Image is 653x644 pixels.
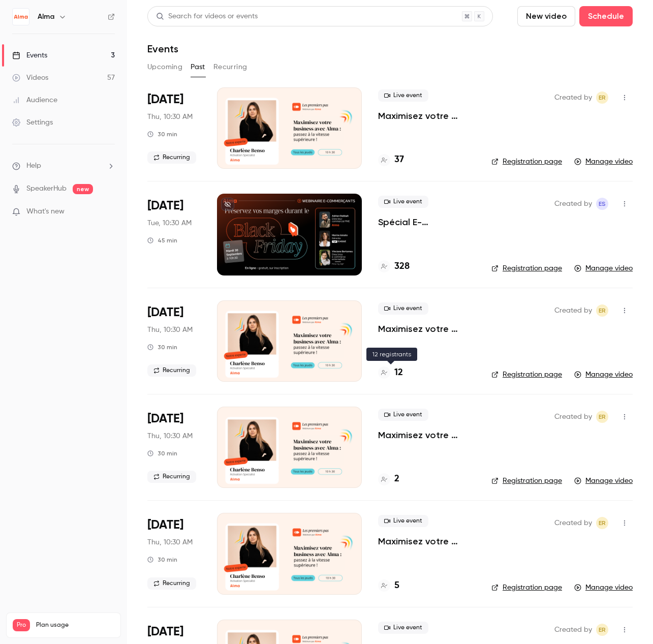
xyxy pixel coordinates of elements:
[213,59,247,75] button: Recurring
[147,112,193,122] span: Thu, 10:30 AM
[574,263,633,273] a: Manage video
[147,43,178,55] h1: Events
[554,91,592,104] span: Created by
[491,582,562,593] a: Registration page
[491,370,562,380] a: Registration page
[12,73,48,83] div: Videos
[13,619,30,631] span: Pro
[596,411,608,423] span: Eric ROMER
[73,184,93,194] span: new
[147,130,177,138] div: 30 min
[378,153,404,167] a: 37
[378,409,428,421] span: Live event
[599,304,606,317] span: ER
[599,517,606,529] span: ER
[147,431,193,441] span: Thu, 10:30 AM
[13,9,29,25] img: Alma
[554,517,592,529] span: Created by
[378,89,428,102] span: Live event
[12,50,47,60] div: Events
[394,579,399,593] h4: 5
[599,411,606,423] span: ER
[596,304,608,317] span: Eric ROMER
[378,535,475,547] a: Maximisez votre business avec [PERSON_NAME] : passez à la vitesse supérieure !
[394,153,404,167] h4: 37
[596,198,608,210] span: Evan SAIDI
[394,472,399,486] h4: 2
[147,449,177,457] div: 30 min
[554,198,592,210] span: Created by
[147,325,193,335] span: Thu, 10:30 AM
[147,198,183,214] span: [DATE]
[147,194,201,275] div: Sep 30 Tue, 10:30 AM (Europe/Paris)
[554,304,592,317] span: Created by
[26,161,41,171] span: Help
[147,304,183,321] span: [DATE]
[394,366,403,380] h4: 12
[147,59,182,75] button: Upcoming
[554,411,592,423] span: Created by
[378,429,475,441] a: Maximisez votre business avec [PERSON_NAME] : passez à la vitesse supérieure !
[12,95,57,105] div: Audience
[378,472,399,486] a: 2
[147,236,177,244] div: 45 min
[491,157,562,167] a: Registration page
[147,218,192,228] span: Tue, 10:30 AM
[147,343,177,351] div: 30 min
[574,582,633,593] a: Manage video
[147,624,183,640] span: [DATE]
[147,91,183,108] span: [DATE]
[378,366,403,380] a: 12
[596,517,608,529] span: Eric ROMER
[147,151,196,164] span: Recurring
[147,407,201,488] div: Sep 18 Thu, 10:30 AM (Europe/Paris)
[554,624,592,636] span: Created by
[574,370,633,380] a: Manage video
[147,556,177,564] div: 30 min
[12,161,115,171] li: help-dropdown-opener
[147,537,193,547] span: Thu, 10:30 AM
[147,513,201,594] div: Sep 11 Thu, 10:30 AM (Europe/Paris)
[156,11,258,22] div: Search for videos or events
[378,579,399,593] a: 5
[599,198,606,210] span: ES
[378,260,410,273] a: 328
[191,59,205,75] button: Past
[378,196,428,208] span: Live event
[38,12,54,22] h6: Alma
[517,6,575,26] button: New video
[147,471,196,483] span: Recurring
[599,624,606,636] span: ER
[378,110,475,122] a: Maximisez votre business avec [PERSON_NAME] : passez à la vitesse supérieure !
[491,476,562,486] a: Registration page
[378,302,428,315] span: Live event
[103,207,115,217] iframe: Noticeable Trigger
[574,476,633,486] a: Manage video
[147,87,201,169] div: Oct 2 Thu, 10:30 AM (Europe/Paris)
[491,263,562,273] a: Registration page
[26,183,67,194] a: SpeakerHub
[12,117,53,128] div: Settings
[378,515,428,527] span: Live event
[147,577,196,590] span: Recurring
[147,364,196,377] span: Recurring
[394,260,410,273] h4: 328
[26,206,65,217] span: What's new
[378,622,428,634] span: Live event
[599,91,606,104] span: ER
[147,517,183,533] span: [DATE]
[147,300,201,382] div: Sep 25 Thu, 10:30 AM (Europe/Paris)
[596,624,608,636] span: Eric ROMER
[378,216,475,228] a: Spécial E-commerçants - Sortir de la guerre des prix et préserver ses marges pendant [DATE][DATE]
[579,6,633,26] button: Schedule
[574,157,633,167] a: Manage video
[36,621,114,629] span: Plan usage
[147,411,183,427] span: [DATE]
[596,91,608,104] span: Eric ROMER
[378,323,475,335] a: Maximisez votre business avec [PERSON_NAME] : passez à la vitesse supérieure !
